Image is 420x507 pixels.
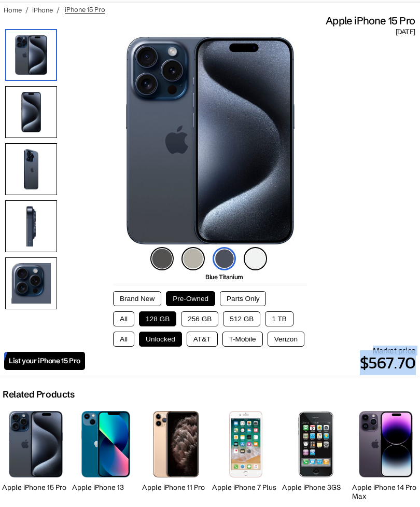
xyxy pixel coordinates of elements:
[4,352,85,370] a: List your iPhone 15 Pro
[187,332,218,347] button: AT&T
[3,389,75,400] h2: Related Products
[359,411,413,477] img: iPhone 14 Pro Max
[205,273,243,281] span: Blue Titanium
[282,483,349,492] h2: Apple iPhone 3GS
[298,411,334,477] img: iPhone 3GS
[25,6,29,14] span: /
[222,332,263,347] button: T-Mobile
[85,350,416,375] p: $567.70
[212,405,279,503] a: iPhone 7 Plus Apple iPhone 7 Plus
[5,29,57,81] img: iPhone 15 Pro
[57,6,60,14] span: /
[396,28,415,37] span: [DATE]
[113,291,161,306] button: Brand New
[5,200,57,252] img: Side
[72,405,139,503] a: iPhone 13 Apple iPhone 13
[212,483,279,492] h2: Apple iPhone 7 Plus
[268,332,304,347] button: Verizon
[32,6,53,14] a: iPhone
[181,311,218,326] button: 256 GB
[113,311,134,326] button: All
[72,483,139,492] h2: Apple iPhone 13
[220,291,266,306] button: Parts Only
[113,332,134,347] button: All
[85,346,416,375] div: Market price
[150,247,174,270] img: black-titanium-icon
[9,411,63,477] img: iPhone 15 Pro
[4,6,22,14] a: Home
[139,311,176,326] button: 128 GB
[5,86,57,138] img: Front
[352,483,419,501] h2: Apple iPhone 14 Pro Max
[352,405,419,503] a: iPhone 14 Pro Max Apple iPhone 14 Pro Max
[153,411,199,477] img: iPhone 11 Pro
[282,405,349,503] a: iPhone 3GS Apple iPhone 3GS
[5,257,57,309] img: Camera
[223,311,260,326] button: 512 GB
[5,143,57,195] img: Rear
[139,332,182,347] button: Unlocked
[229,411,262,477] img: iPhone 7 Plus
[81,411,130,477] img: iPhone 13
[126,37,295,244] img: iPhone 15 Pro
[142,483,209,492] h2: Apple iPhone 11 Pro
[244,247,267,270] img: white-titanium-icon
[2,405,69,503] a: iPhone 15 Pro Apple iPhone 15 Pro
[326,14,415,28] span: Apple iPhone 15 Pro
[166,291,215,306] button: Pre-Owned
[65,5,105,14] span: iPhone 15 Pro
[2,483,69,492] h2: Apple iPhone 15 Pro
[181,247,205,270] img: natural-titanium-icon
[142,405,209,503] a: iPhone 11 Pro Apple iPhone 11 Pro
[9,357,80,365] span: List your iPhone 15 Pro
[213,247,236,270] img: blue-titanium-icon
[265,311,293,326] button: 1 TB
